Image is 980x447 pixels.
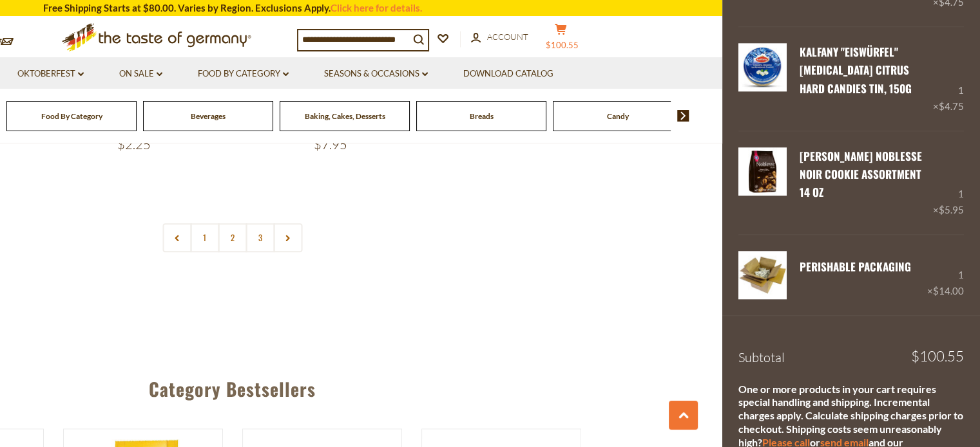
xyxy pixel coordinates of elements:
[677,110,689,122] img: next arrow
[470,111,494,121] a: Breads
[314,136,347,152] span: $7.95
[738,147,787,219] a: Hans Freitag Noblesse Noir Cookie Assortment
[607,111,629,121] a: Candy
[331,2,422,14] a: Click here for details.
[933,285,964,296] span: $14.00
[245,223,274,252] a: 3
[324,67,428,81] a: Seasons & Occasions
[911,349,964,363] span: $100.55
[198,67,289,81] a: Food By Category
[738,251,787,299] img: PERISHABLE Packaging
[17,67,84,81] a: Oktoberfest
[738,349,785,365] span: Subtotal
[738,147,787,196] img: Hans Freitag Noblesse Noir Cookie Assortment
[800,206,821,217] a: Edit
[41,111,102,121] a: Food By Category
[463,67,553,81] a: Download Catalog
[939,204,964,215] span: $5.95
[487,32,528,42] span: Account
[933,147,964,219] div: 1 ×
[832,102,871,113] a: Remove
[738,43,787,114] a: Kalfany "Eiswürfel" Menthol Citrus Hard Candies Tin, 150g
[800,102,821,113] a: Edit
[190,223,219,252] a: 1
[927,251,964,299] div: 1 ×
[738,43,787,91] img: Kalfany "Eiswürfel" Menthol Citrus Hard Candies Tin, 150g
[117,136,151,152] span: $2.25
[800,280,821,291] a: Edit
[542,23,581,55] button: $100.55
[191,111,226,121] a: Beverages
[832,206,871,217] a: Remove
[939,100,964,112] span: $4.75
[218,223,247,252] a: 2
[933,43,964,114] div: 1 ×
[471,30,528,44] a: Account
[305,111,385,121] a: Baking, Cakes, Desserts
[119,67,162,81] a: On Sale
[546,40,579,50] span: $100.55
[800,259,911,275] a: PERISHABLE Packaging
[800,44,912,96] a: Kalfany "Eiswürfel" [MEDICAL_DATA] Citrus Hard Candies Tin, 150g
[800,148,922,201] a: [PERSON_NAME] Noblesse Noir Cookie Assortment 14 oz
